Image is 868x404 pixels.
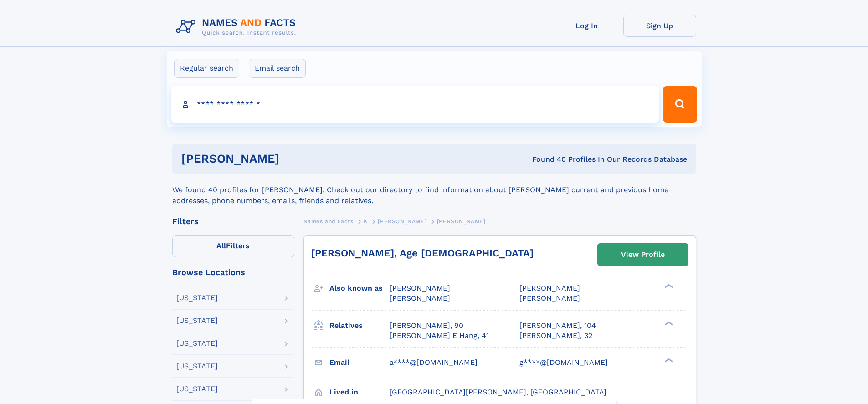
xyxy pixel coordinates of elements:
div: [US_STATE] [176,317,218,324]
div: [US_STATE] [176,294,218,302]
a: K [364,215,368,227]
button: Search Button [663,86,697,123]
a: [PERSON_NAME], 104 [519,321,596,331]
div: We found 40 profiles for [PERSON_NAME]. Check out our directory to find information about [PERSON... [172,174,696,206]
a: Sign Up [623,15,696,37]
h3: Relatives [329,318,390,333]
span: K [364,218,368,225]
a: Names and Facts [303,215,354,227]
div: [US_STATE] [176,363,218,370]
input: search input [171,86,659,123]
h3: Lived in [329,384,390,400]
a: View Profile [598,244,688,266]
h3: Email [329,355,390,370]
div: ❯ [663,357,673,363]
span: [PERSON_NAME] [390,294,450,302]
span: [PERSON_NAME] [390,284,450,292]
span: [PERSON_NAME] [519,294,580,302]
span: [PERSON_NAME] [437,218,486,225]
a: [PERSON_NAME] E Hang, 41 [390,331,489,341]
div: ❯ [663,320,673,326]
a: [PERSON_NAME] [378,215,426,227]
h1: [PERSON_NAME] [181,153,406,164]
a: [PERSON_NAME], 32 [519,331,592,341]
span: [PERSON_NAME] [378,218,426,225]
div: ❯ [663,283,673,289]
div: Browse Locations [172,268,294,276]
a: Log In [550,15,623,37]
div: [US_STATE] [176,385,218,393]
div: [US_STATE] [176,340,218,347]
span: [GEOGRAPHIC_DATA][PERSON_NAME], [GEOGRAPHIC_DATA] [390,388,606,396]
label: Email search [249,59,306,78]
h3: Also known as [329,281,390,296]
a: [PERSON_NAME], 90 [390,321,463,331]
div: View Profile [621,244,665,265]
span: All [216,241,226,250]
img: Logo Names and Facts [172,15,303,39]
label: Filters [172,235,294,257]
div: Found 40 Profiles In Our Records Database [406,154,687,164]
span: [PERSON_NAME] [519,284,580,292]
label: Regular search [174,59,239,78]
div: Filters [172,217,294,225]
a: [PERSON_NAME], Age [DEMOGRAPHIC_DATA] [311,247,534,259]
